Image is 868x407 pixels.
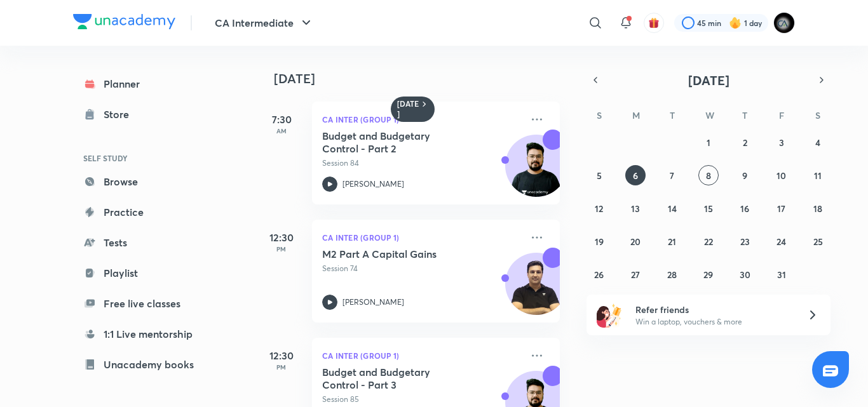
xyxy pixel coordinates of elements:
abbr: October 8, 2025 [706,170,711,182]
button: October 4, 2025 [808,132,828,152]
h6: SELF STUDY [73,147,220,169]
button: October 6, 2025 [625,165,646,185]
abbr: October 16, 2025 [740,203,749,215]
p: PM [256,245,307,253]
a: Unacademy books [73,352,220,377]
p: CA Inter (Group 1) [322,230,522,245]
button: October 11, 2025 [808,165,828,185]
a: Free live classes [73,291,220,316]
button: October 20, 2025 [625,231,646,251]
img: referral [597,302,622,328]
img: Avatar [506,260,567,321]
p: CA Inter (Group 1) [322,112,522,127]
a: 1:1 Live mentorship [73,321,220,347]
a: Planner [73,71,220,97]
p: PM [256,363,307,371]
abbr: October 12, 2025 [595,203,603,215]
a: Practice [73,199,220,225]
button: October 19, 2025 [589,231,609,251]
h6: [DATE] [397,99,419,119]
abbr: October 17, 2025 [777,203,785,215]
button: October 24, 2025 [771,231,792,251]
button: October 30, 2025 [735,264,755,284]
button: October 2, 2025 [735,132,755,152]
abbr: October 6, 2025 [633,170,638,182]
a: Tests [73,230,220,255]
abbr: October 2, 2025 [743,137,747,149]
button: October 26, 2025 [589,264,609,284]
abbr: October 1, 2025 [707,137,710,149]
button: October 12, 2025 [589,198,609,218]
abbr: Sunday [597,109,602,121]
div: Store [104,107,137,122]
abbr: Friday [779,109,784,121]
abbr: October 7, 2025 [670,170,674,182]
button: October 14, 2025 [662,198,682,218]
p: CA Inter (Group 1) [322,348,522,363]
button: October 5, 2025 [589,165,609,185]
p: [PERSON_NAME] [342,178,404,190]
h5: 7:30 [256,112,307,127]
img: streak [729,17,742,29]
abbr: October 10, 2025 [776,170,786,182]
abbr: October 26, 2025 [594,269,604,281]
a: Store [73,102,220,127]
a: Browse [73,169,220,194]
abbr: October 14, 2025 [668,203,677,215]
button: October 23, 2025 [735,231,755,251]
abbr: Thursday [742,109,747,121]
abbr: October 30, 2025 [740,269,750,281]
abbr: October 18, 2025 [813,203,822,215]
button: October 28, 2025 [662,264,682,284]
abbr: October 23, 2025 [740,236,750,248]
h5: Budget and Budgetary Control - Part 3 [322,366,480,391]
abbr: October 19, 2025 [595,236,604,248]
abbr: October 5, 2025 [597,170,602,182]
button: October 21, 2025 [662,231,682,251]
button: October 9, 2025 [735,165,755,185]
p: Session 74 [322,263,522,274]
button: October 3, 2025 [771,132,792,152]
p: Session 85 [322,394,522,405]
button: October 7, 2025 [662,165,682,185]
abbr: October 28, 2025 [667,269,677,281]
img: avatar [648,17,660,29]
abbr: October 15, 2025 [704,203,713,215]
abbr: October 21, 2025 [668,236,676,248]
abbr: October 4, 2025 [815,137,820,149]
h5: M2 Part A Capital Gains [322,248,480,260]
a: Playlist [73,260,220,286]
button: October 27, 2025 [625,264,646,284]
abbr: Saturday [815,109,820,121]
p: AM [256,127,307,135]
button: CA Intermediate [207,10,322,36]
button: October 13, 2025 [625,198,646,218]
abbr: October 24, 2025 [776,236,786,248]
button: [DATE] [604,71,813,89]
h5: 12:30 [256,230,307,245]
button: October 31, 2025 [771,264,792,284]
button: October 17, 2025 [771,198,792,218]
img: Company Logo [73,14,175,29]
abbr: October 11, 2025 [814,170,822,182]
h6: Refer friends [635,303,792,316]
button: October 10, 2025 [771,165,792,185]
abbr: October 20, 2025 [630,236,641,248]
p: Session 84 [322,157,522,169]
button: avatar [644,13,664,33]
button: October 25, 2025 [808,231,828,251]
button: October 8, 2025 [698,165,719,185]
p: [PERSON_NAME] [342,297,404,308]
a: Company Logo [73,14,175,32]
img: poojita Agrawal [773,12,795,34]
abbr: October 13, 2025 [631,203,640,215]
button: October 15, 2025 [698,198,719,218]
button: October 29, 2025 [698,264,719,284]
abbr: Tuesday [670,109,675,121]
button: October 22, 2025 [698,231,719,251]
abbr: October 29, 2025 [703,269,713,281]
abbr: Monday [632,109,640,121]
abbr: October 3, 2025 [779,137,784,149]
abbr: Wednesday [705,109,714,121]
h4: [DATE] [274,71,573,86]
